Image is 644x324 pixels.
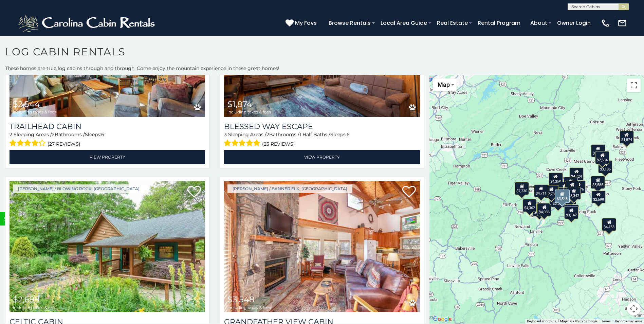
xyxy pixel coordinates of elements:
span: including taxes & fees [227,110,271,114]
span: (27 reviews) [48,140,80,148]
a: Local Area Guide [377,17,430,29]
div: $3,376 [571,180,585,193]
div: $2,738 [544,185,558,198]
span: $3,548 [227,294,254,304]
div: Sleeping Areas / Bathrooms / Sleeps: [10,131,205,148]
span: 6 [347,131,350,138]
span: Map [438,81,450,88]
span: 1 Half Baths / [299,131,330,138]
div: $5,585 [591,176,605,189]
div: $2,966 [565,181,579,194]
button: Map camera controls [627,302,641,316]
button: Keyboard shortcuts [527,319,556,324]
div: $3,147 [564,206,578,219]
div: $4,711 [534,184,548,197]
span: 2 [52,131,55,138]
div: $3,526 [551,195,565,208]
a: Celtic Cabin $2,699 including taxes & fees [10,181,205,312]
span: 2 [10,131,12,138]
a: View Property [224,150,420,164]
a: Blessed Way Escape [224,122,420,131]
span: Map data ©2025 Google [560,319,597,323]
span: $2,544 [13,99,40,109]
a: Grandfather View Cabin $3,548 including taxes & fees [224,181,420,312]
img: Celtic Cabin [10,181,205,312]
a: View Property [10,150,205,164]
div: $7,230 [515,182,529,195]
span: $2,699 [13,294,40,304]
div: $2,634 [595,151,609,164]
img: White-1-2.png [17,13,158,33]
div: $1,874 [620,131,634,144]
div: $3,548 [554,190,569,203]
div: $3,342 [567,187,581,200]
div: $4,724 [569,167,584,180]
div: $4,453 [602,218,616,231]
div: $3,244 [549,192,564,205]
a: About [527,17,551,29]
div: $4,362 [522,199,537,212]
div: $2,699 [591,191,605,203]
a: Owner Login [554,17,594,29]
a: Terms (opens in new tab) [601,319,611,323]
div: Sleeping Areas / Bathrooms / Sleeps: [224,131,420,148]
a: My Favs [286,19,318,28]
img: Google [431,315,454,324]
a: Open this area in Google Maps (opens a new window) [431,315,454,324]
span: 6 [101,131,104,138]
a: Add to favorites [187,185,201,199]
span: $1,874 [227,99,252,109]
div: $4,036 [537,203,551,216]
a: Browse Rentals [325,17,374,29]
button: Toggle fullscreen view [627,78,641,92]
span: 2 [266,131,269,138]
a: Rental Program [474,17,524,29]
div: $11,560 [543,185,559,198]
img: Grandfather View Cabin [224,181,420,312]
img: mail-regular-white.png [618,18,627,28]
div: $4,350 [549,173,563,185]
img: phone-regular-white.png [601,18,610,28]
span: including taxes & fees [13,305,56,310]
div: $2,700 [591,144,605,157]
a: [PERSON_NAME] / Banner Elk, [GEOGRAPHIC_DATA] [227,184,352,193]
div: $2,971 [565,204,579,217]
span: 3 [224,131,227,138]
span: My Favs [295,19,317,27]
span: including taxes & fees [227,305,271,310]
div: $3,882 [564,177,578,190]
a: Report a map error [615,319,642,323]
div: $3,186 [598,160,612,173]
a: [PERSON_NAME] / Blowing Rock, [GEOGRAPHIC_DATA] [13,184,145,193]
a: Add to favorites [402,185,416,199]
button: Change map style [433,78,457,91]
a: Real Estate [434,17,471,29]
a: Trailhead Cabin [10,122,205,131]
span: including taxes & fees [13,110,56,114]
span: (23 reviews) [262,140,295,148]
